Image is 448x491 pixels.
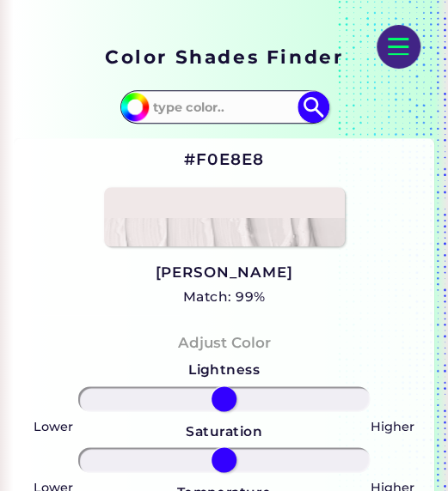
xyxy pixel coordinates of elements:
img: icon search [298,91,329,123]
p: Higher [371,415,414,436]
h5: Match: 99% [156,286,293,308]
h4: Adjust Color [178,330,271,355]
strong: Lightness [188,361,260,378]
input: type color.. [147,93,302,121]
p: Lower [34,415,73,436]
h2: #F0E8E8 [183,149,264,171]
h3: [PERSON_NAME] [156,263,293,283]
h1: Color Shades Finder [105,44,343,70]
a: [PERSON_NAME] Match: 99% [156,260,293,309]
img: paint_stamp_2_half.png [104,187,345,246]
strong: Saturation [186,422,262,439]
